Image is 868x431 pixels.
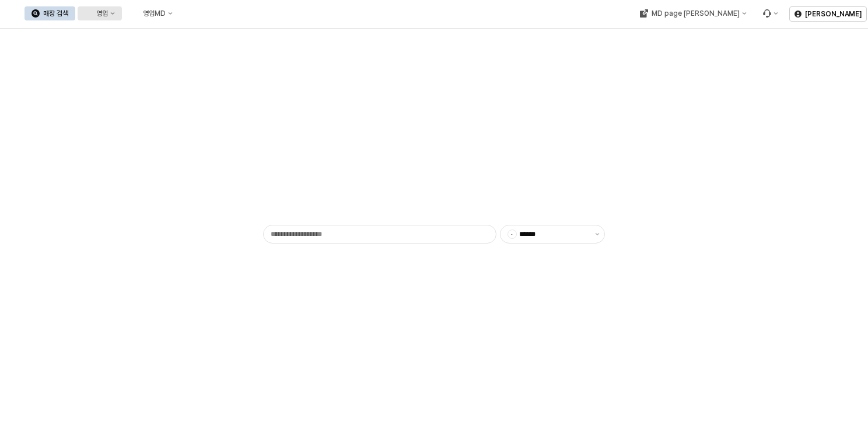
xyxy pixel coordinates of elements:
button: 영업MD [124,6,180,20]
button: 매장 검색 [24,6,75,20]
p: [PERSON_NAME] [805,9,862,19]
div: MD page [PERSON_NAME] [651,9,739,18]
button: [PERSON_NAME] [789,6,867,22]
button: MD page [PERSON_NAME] [632,6,753,20]
button: 제안 사항 표시 [590,225,604,243]
div: 매장 검색 [43,9,68,18]
div: 영업 [96,9,108,18]
div: 영업MD [143,9,166,18]
button: 영업 [78,6,122,20]
div: Menu item 6 [755,6,785,20]
span: - [508,230,516,238]
div: MD page 이동 [632,6,753,20]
